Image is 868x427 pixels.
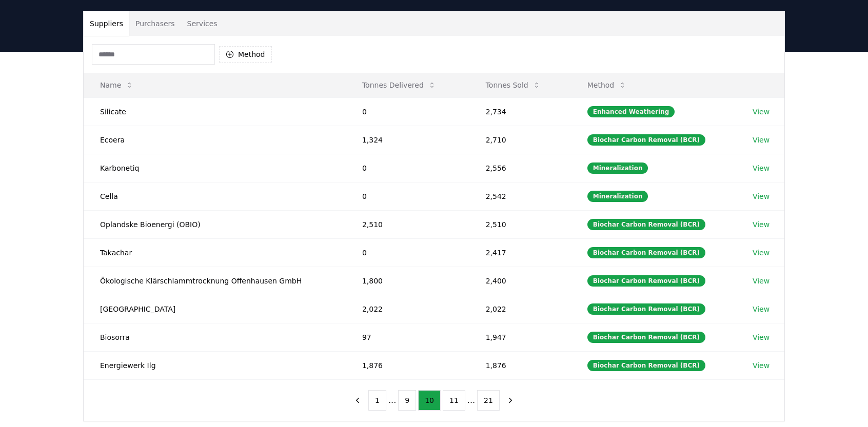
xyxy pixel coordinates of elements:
[753,163,770,173] a: View
[477,390,500,411] button: 21
[467,394,475,406] li: ...
[346,210,469,238] td: 2,510
[469,267,571,295] td: 2,400
[84,267,346,295] td: Ökologische Klärschlammtrocknung Offenhausen GmbH
[753,248,770,258] a: View
[753,304,770,314] a: View
[587,191,648,202] div: Mineralization
[753,332,770,342] a: View
[346,97,469,126] td: 0
[587,219,705,230] div: Biochar Carbon Removal (BCR)
[469,295,571,323] td: 2,022
[181,11,224,36] button: Services
[84,154,346,182] td: Karbonetiq
[587,247,705,258] div: Biochar Carbon Removal (BCR)
[753,360,770,371] a: View
[346,238,469,267] td: 0
[84,210,346,238] td: Oplandske Bioenergi (OBIO)
[443,390,465,411] button: 11
[346,295,469,323] td: 2,022
[469,210,571,238] td: 2,510
[346,267,469,295] td: 1,800
[478,75,549,95] button: Tonnes Sold
[753,191,770,201] a: View
[469,126,571,154] td: 2,710
[84,323,346,351] td: Biosorra
[753,107,770,117] a: View
[84,182,346,210] td: Cella
[346,182,469,210] td: 0
[587,303,705,315] div: Biochar Carbon Removal (BCR)
[398,390,416,411] button: 9
[587,134,705,146] div: Biochar Carbon Removal (BCR)
[502,390,519,411] button: next page
[469,182,571,210] td: 2,542
[753,219,770,230] a: View
[388,394,396,406] li: ...
[753,135,770,145] a: View
[84,126,346,154] td: Ecoera
[346,154,469,182] td: 0
[418,390,441,411] button: 10
[469,351,571,379] td: 1,876
[587,360,705,371] div: Biochar Carbon Removal (BCR)
[349,390,366,411] button: previous page
[587,332,705,343] div: Biochar Carbon Removal (BCR)
[469,238,571,267] td: 2,417
[587,106,675,117] div: Enhanced Weathering
[469,154,571,182] td: 2,556
[346,126,469,154] td: 1,324
[587,275,705,287] div: Biochar Carbon Removal (BCR)
[84,351,346,379] td: Energiewerk Ilg
[129,11,181,36] button: Purchasers
[469,97,571,126] td: 2,734
[84,11,129,36] button: Suppliers
[219,46,272,63] button: Method
[84,238,346,267] td: Takachar
[368,390,386,411] button: 1
[579,75,635,95] button: Method
[587,162,648,174] div: Mineralization
[753,276,770,286] a: View
[346,351,469,379] td: 1,876
[84,295,346,323] td: [GEOGRAPHIC_DATA]
[84,97,346,126] td: Silicate
[92,75,142,95] button: Name
[346,323,469,351] td: 97
[469,323,571,351] td: 1,947
[354,75,444,95] button: Tonnes Delivered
